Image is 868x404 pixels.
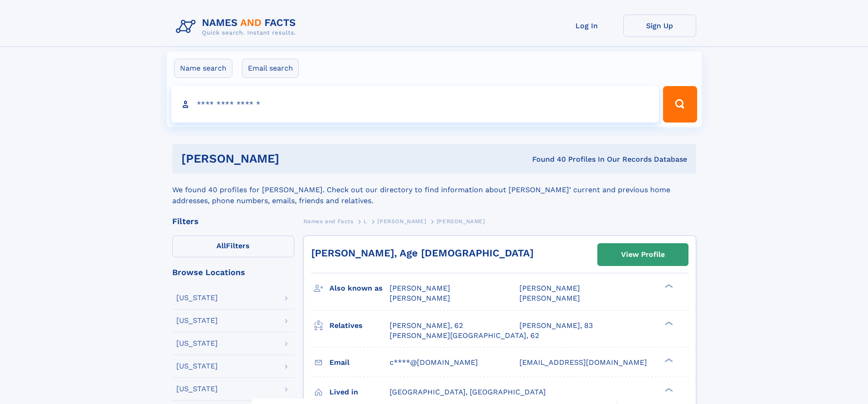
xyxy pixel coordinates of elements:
[519,294,580,302] span: [PERSON_NAME]
[172,268,294,276] div: Browse Locations
[176,385,218,393] div: [US_STATE]
[390,284,450,292] span: [PERSON_NAME]
[519,321,593,331] a: [PERSON_NAME], 83
[663,283,673,289] div: ❯
[519,284,580,292] span: [PERSON_NAME]
[437,218,485,225] span: [PERSON_NAME]
[181,153,406,164] h1: [PERSON_NAME]
[176,340,218,347] div: [US_STATE]
[377,218,426,225] span: [PERSON_NAME]
[390,388,546,396] span: [GEOGRAPHIC_DATA], [GEOGRAPHIC_DATA]
[364,218,367,225] span: L
[176,363,218,370] div: [US_STATE]
[176,317,218,324] div: [US_STATE]
[171,86,659,123] input: search input
[550,15,623,37] a: Log In
[242,59,299,78] label: Email search
[390,321,463,331] a: [PERSON_NAME], 62
[172,235,294,257] label: Filters
[329,281,390,296] h3: Also known as
[663,387,673,393] div: ❯
[519,358,647,367] span: [EMAIL_ADDRESS][DOMAIN_NAME]
[172,15,303,39] img: Logo Names and Facts
[663,86,697,123] button: Search Button
[663,320,673,326] div: ❯
[329,355,390,370] h3: Email
[216,241,226,250] span: All
[598,244,688,266] a: View Profile
[377,215,426,227] a: [PERSON_NAME]
[174,59,232,78] label: Name search
[303,215,354,227] a: Names and Facts
[311,247,534,259] a: [PERSON_NAME], Age [DEMOGRAPHIC_DATA]
[390,331,539,341] a: [PERSON_NAME][GEOGRAPHIC_DATA], 62
[663,357,673,363] div: ❯
[364,215,367,227] a: L
[329,318,390,333] h3: Relatives
[390,294,450,302] span: [PERSON_NAME]
[406,154,687,164] div: Found 40 Profiles In Our Records Database
[176,294,218,302] div: [US_STATE]
[172,217,294,225] div: Filters
[623,15,696,37] a: Sign Up
[172,174,696,206] div: We found 40 profiles for [PERSON_NAME]. Check out our directory to find information about [PERSON...
[621,244,665,265] div: View Profile
[329,384,390,400] h3: Lived in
